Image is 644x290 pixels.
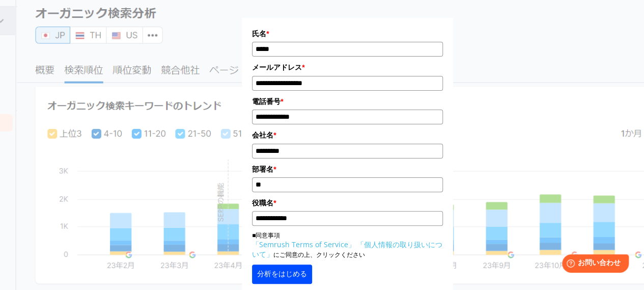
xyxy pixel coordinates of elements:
label: 部署名 [252,164,443,175]
button: 分析をはじめる [252,265,312,284]
a: 「Semrush Terms of Service」 [252,240,355,249]
label: 電話番号 [252,96,443,107]
label: 氏名 [252,28,443,39]
label: 会社名 [252,129,443,141]
iframe: Help widget launcher [553,250,633,279]
label: メールアドレス [252,62,443,73]
p: ■同意事項 にご同意の上、クリックください [252,231,443,259]
a: 「個人情報の取り扱いについて」 [252,240,442,259]
label: 役職名 [252,197,443,208]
